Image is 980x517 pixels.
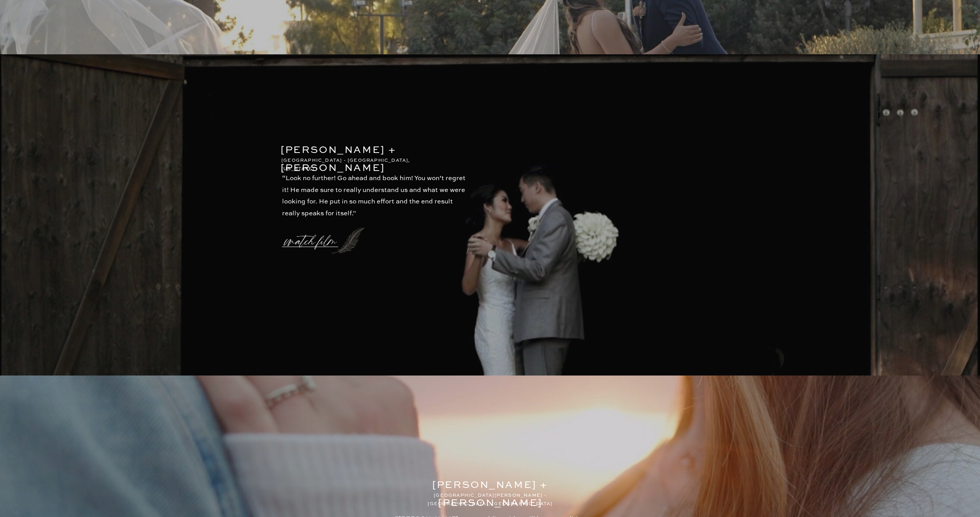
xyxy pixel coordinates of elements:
[285,222,340,251] a: watch film
[281,157,442,164] p: [GEOGRAPHIC_DATA] - [GEOGRAPHIC_DATA], [US_STATE]
[410,476,570,487] p: [PERSON_NAME] + [PERSON_NAME]
[410,492,570,499] p: [GEOGRAPHIC_DATA][PERSON_NAME] - [GEOGRAPHIC_DATA], [GEOGRAPHIC_DATA]
[282,173,466,223] p: “Look no further! Go ahead and book him! You won’t regret it! He made sure to really understand u...
[281,141,441,152] p: [PERSON_NAME] + [PERSON_NAME]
